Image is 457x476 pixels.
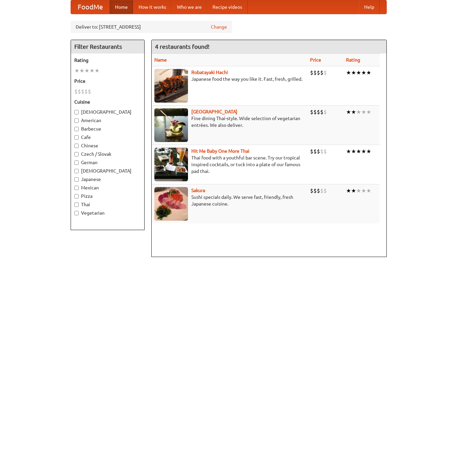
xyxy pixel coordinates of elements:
[84,88,88,95] li: $
[74,186,79,190] input: Mexican
[310,57,321,63] a: Price
[346,57,360,63] a: Rating
[172,0,207,14] a: Who we are
[133,0,172,14] a: How it works
[323,69,327,76] li: $
[74,184,141,191] label: Mexican
[74,168,141,174] label: [DEMOGRAPHIC_DATA]
[74,117,141,124] label: American
[313,148,317,155] li: $
[154,194,305,207] p: Sushi specials daily. We serve fast, friendly, fresh Japanese cuisine.
[366,148,371,155] li: ★
[74,159,141,166] label: German
[320,187,323,194] li: $
[79,67,84,74] li: ★
[191,109,237,114] a: [GEOGRAPHIC_DATA]
[74,125,141,132] label: Barbecue
[346,69,351,76] li: ★
[320,69,323,76] li: $
[154,69,188,103] img: robatayaki.jpg
[320,108,323,116] li: $
[317,187,320,194] li: $
[74,177,79,182] input: Japanese
[346,187,351,194] li: ★
[74,201,141,208] label: Thai
[366,69,371,76] li: ★
[361,69,366,76] li: ★
[74,211,79,215] input: Vegetarian
[74,193,141,199] label: Pizza
[74,210,141,216] label: Vegetarian
[361,187,366,194] li: ★
[74,160,79,165] input: German
[74,78,141,84] h5: Price
[356,187,361,194] li: ★
[323,108,327,116] li: $
[313,187,317,194] li: $
[317,108,320,116] li: $
[74,176,141,183] label: Japanese
[74,118,79,123] input: American
[310,148,313,155] li: $
[71,40,144,53] h4: Filter Restaurants
[74,203,79,207] input: Thai
[351,69,356,76] li: ★
[191,148,250,154] a: Hit Me Baby One More Thai
[89,67,94,74] li: ★
[320,148,323,155] li: $
[154,76,305,82] p: Japanese food the way you like it. Fast, fresh, grilled.
[74,169,79,173] input: [DEMOGRAPHIC_DATA]
[351,108,356,116] li: ★
[207,0,247,14] a: Recipe videos
[74,127,79,131] input: Barbecue
[366,108,371,116] li: ★
[74,135,79,140] input: Cafe
[313,108,317,116] li: $
[361,148,366,155] li: ★
[310,187,313,194] li: $
[154,115,305,129] p: Fine dining Thai-style. Wide selection of vegetarian entrées. We also deliver.
[81,88,84,95] li: $
[110,0,133,14] a: Home
[310,108,313,116] li: $
[346,148,351,155] li: ★
[78,88,81,95] li: $
[154,148,188,181] img: babythai.jpg
[356,69,361,76] li: ★
[211,24,227,30] a: Change
[154,57,167,63] a: Name
[74,57,141,64] h5: Rating
[323,148,327,155] li: $
[346,108,351,116] li: ★
[351,187,356,194] li: ★
[191,188,205,193] b: Sakura
[154,154,305,175] p: Thai food with a youthful bar scene. Try our tropical inspired cocktails, or tuck into a plate of...
[74,88,78,95] li: $
[359,0,380,14] a: Help
[317,69,320,76] li: $
[74,110,79,114] input: [DEMOGRAPHIC_DATA]
[84,67,89,74] li: ★
[191,70,228,75] a: Robatayaki Hachi
[74,144,79,148] input: Chinese
[351,148,356,155] li: ★
[88,88,91,95] li: $
[74,67,79,74] li: ★
[74,134,141,141] label: Cafe
[155,43,210,50] ng-pluralize: 4 restaurants found!
[154,187,188,221] img: sakura.jpg
[94,67,100,74] li: ★
[310,69,313,76] li: $
[356,148,361,155] li: ★
[74,152,79,156] input: Czech / Slovak
[323,187,327,194] li: $
[74,151,141,157] label: Czech / Slovak
[74,99,141,105] h5: Cuisine
[74,142,141,149] label: Chinese
[313,69,317,76] li: $
[356,108,361,116] li: ★
[74,109,141,115] label: [DEMOGRAPHIC_DATA]
[71,0,110,14] a: FoodMe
